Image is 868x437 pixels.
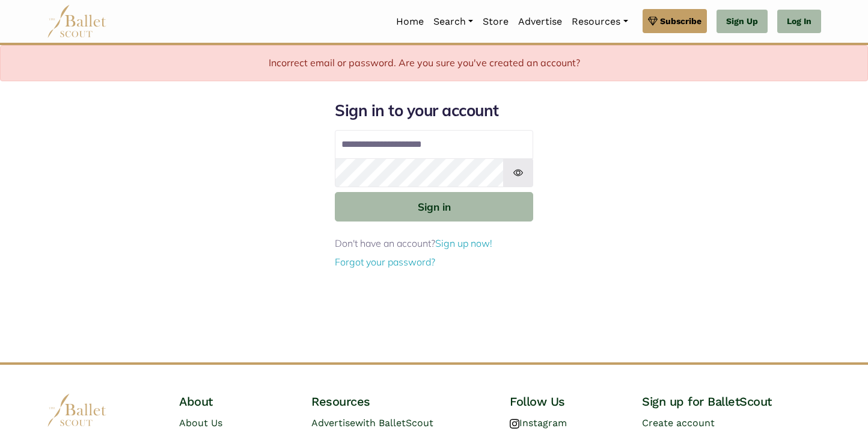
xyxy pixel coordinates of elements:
a: Advertise [513,9,567,34]
a: Search [429,9,478,34]
a: Store [478,9,513,34]
a: Sign Up [717,10,768,34]
img: logo [47,394,107,427]
span: with BalletScout [355,417,433,429]
h4: Sign up for BalletScout [642,394,821,409]
h4: About [179,394,292,409]
p: Don't have an account? [335,236,533,252]
img: gem.svg [648,14,658,28]
span: Subscribe [660,14,701,28]
img: instagram logo [510,419,519,429]
a: Home [391,9,429,34]
a: Subscribe [643,9,707,33]
a: About Us [179,417,222,429]
a: Resources [567,9,632,34]
h4: Resources [311,394,491,409]
a: Log In [777,10,821,34]
a: Create account [642,417,715,429]
a: Forgot your password? [335,256,435,268]
a: Instagram [510,417,567,429]
a: Advertisewith BalletScout [311,417,433,429]
h1: Sign in to your account [335,101,533,121]
a: Sign up now! [435,237,492,249]
button: Sign in [335,192,533,222]
h4: Follow Us [510,394,623,409]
